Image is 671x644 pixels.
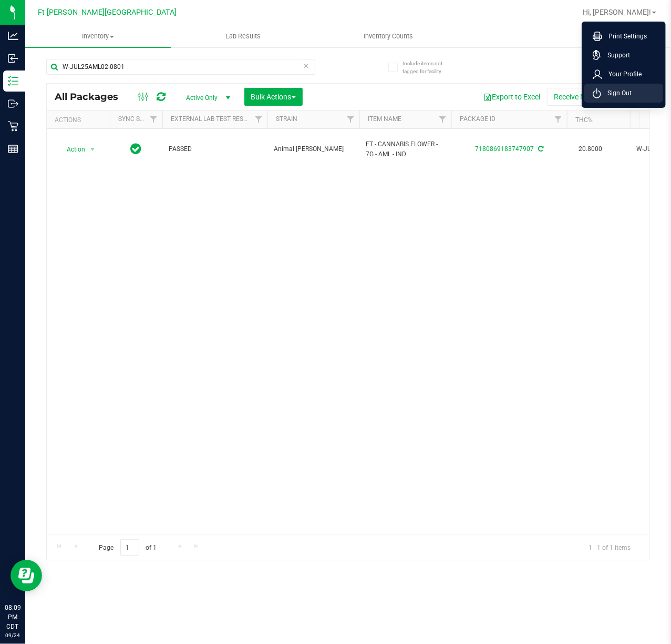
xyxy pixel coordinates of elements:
span: Bulk Actions [251,93,296,101]
span: Action [57,142,86,157]
a: Inventory [25,25,171,47]
span: Page of 1 [90,539,166,556]
inline-svg: Reports [8,144,18,154]
inline-svg: Inventory [8,76,18,86]
span: Sync from Compliance System [536,145,543,153]
a: Filter [434,110,451,128]
span: In Sync [131,142,142,156]
span: Inventory [25,32,171,41]
span: Inventory Counts [349,32,427,41]
span: All Packages [55,91,129,103]
a: Support [593,50,659,61]
input: 1 [120,539,139,556]
span: FT - CANNABIS FLOWER - 7G - AML - IND [366,139,445,159]
span: Animal [PERSON_NAME] [274,144,353,154]
a: Lab Results [171,25,316,47]
span: 1 - 1 of 1 items [580,539,639,555]
a: Filter [342,110,359,128]
span: Clear [303,59,310,73]
a: Inventory Counts [316,25,461,47]
inline-svg: Outbound [8,98,18,109]
span: select [86,142,99,157]
span: Print Settings [602,31,647,42]
a: Strain [276,115,297,123]
inline-svg: Retail [8,121,18,132]
a: Filter [550,110,567,128]
inline-svg: Inbound [8,53,18,64]
span: Support [601,50,630,61]
span: PASSED [169,144,261,154]
a: Item Name [368,115,401,123]
p: 09/24 [5,631,20,639]
span: Hi, [PERSON_NAME]! [583,8,651,16]
span: Sign Out [601,88,632,98]
span: Lab Results [211,32,275,41]
button: Receive Non-Cannabis [547,88,634,106]
a: 7180869183747907 [475,145,534,153]
a: THC% [575,116,593,124]
span: 20.8000 [573,142,607,157]
button: Export to Excel [477,88,547,106]
iframe: Resource center [11,560,42,591]
span: Include items not tagged for facility [402,59,455,75]
input: Search Package ID, Item Name, SKU, Lot or Part Number... [46,59,315,75]
a: Sync Status [118,115,159,123]
a: External Lab Test Result [171,115,253,123]
li: Sign Out [584,84,663,103]
p: 08:09 PM CDT [5,603,20,631]
div: Actions [55,116,106,124]
a: Package ID [460,115,495,123]
a: Filter [145,110,162,128]
inline-svg: Analytics [8,31,18,41]
span: Ft [PERSON_NAME][GEOGRAPHIC_DATA] [38,8,177,17]
button: Bulk Actions [244,88,303,106]
a: Filter [250,110,267,128]
span: Your Profile [602,69,642,79]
